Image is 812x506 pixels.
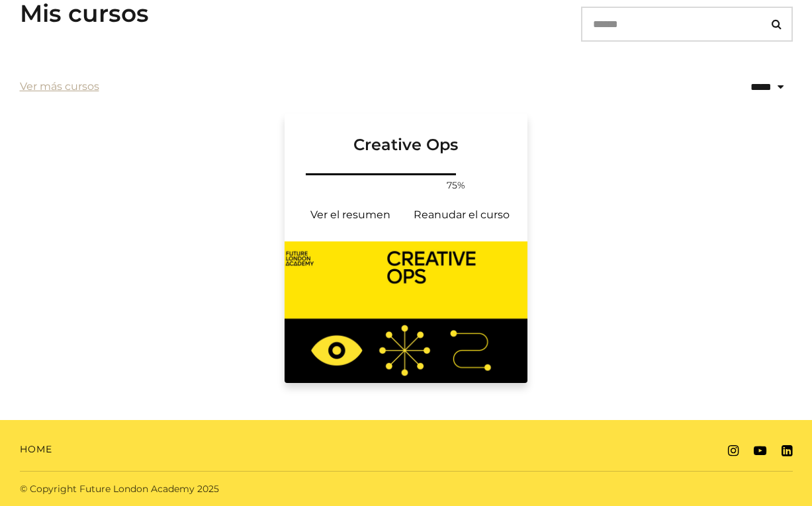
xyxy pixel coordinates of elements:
a: Ver más cursos [20,79,99,95]
a: Creative Ops: Ver el resumen [295,199,406,231]
div: © Copyright Future London Academy 2025 [9,482,406,496]
span: 75% [440,179,472,192]
a: Creative Ops: Reanudar el curso [406,199,518,231]
a: Home [20,443,52,456]
h3: Creative Ops [300,114,512,155]
select: status [703,70,793,104]
a: Creative Ops [285,114,528,171]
